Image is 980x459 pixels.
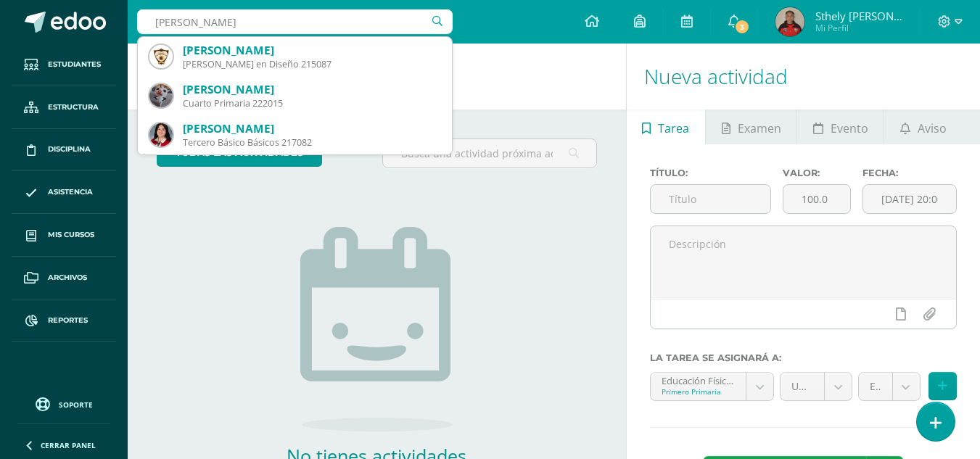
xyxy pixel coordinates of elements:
span: Sthely [PERSON_NAME] [815,9,902,23]
span: Cerrar panel [41,440,96,450]
a: Unidad 3 [781,373,852,400]
a: Examen [706,109,796,144]
div: Primero Primaria [662,386,736,397]
div: [PERSON_NAME] en Diseño 215087 [183,58,440,70]
img: e8f21bbbb1e317b306480ec81045506f.png [149,123,173,146]
a: Estudiantes [12,44,116,86]
input: Busca una actividad próxima aquí... [383,139,596,168]
h1: Nueva actividad [644,44,963,109]
div: [PERSON_NAME] [183,121,440,136]
span: Archivos [48,272,87,284]
input: Puntos máximos [783,185,850,213]
img: 0c77af3d8e42b6d5cc46a24551f1b2ed.png [775,7,804,36]
input: Fecha de entrega [863,185,956,213]
a: Mis cursos [12,214,116,257]
span: Aviso [918,111,947,146]
a: Educación Física 'A'Primero Primaria [651,373,774,400]
span: Examen (40.0%) [870,373,881,400]
a: Disciplina [12,129,116,172]
div: Cuarto Primaria 222015 [183,97,440,109]
div: [PERSON_NAME] [183,82,440,97]
label: Fecha: [862,168,957,178]
div: [PERSON_NAME] [183,43,440,58]
label: La tarea se asignará a: [650,352,957,363]
span: Reportes [48,315,88,326]
input: Busca un usuario... [137,9,453,34]
div: Educación Física 'A' [662,373,736,386]
span: Examen [738,111,781,146]
span: Disciplina [48,144,91,155]
a: Soporte [17,394,110,413]
label: Título: [650,168,771,178]
span: 3 [734,19,750,35]
label: Valor: [783,168,851,178]
a: Aviso [884,109,962,144]
a: Estructura [12,86,116,129]
span: Soporte [59,400,93,410]
span: Evento [831,111,868,146]
a: Examen (40.0%) [859,373,920,400]
a: Reportes [12,299,116,342]
div: Tercero Básico Básicos 217082 [183,136,440,149]
span: Mis cursos [48,229,94,241]
span: Tarea [658,111,689,146]
a: Evento [797,109,884,144]
input: Título [651,185,770,213]
a: Asistencia [12,171,116,214]
span: Estructura [48,102,99,113]
span: Estudiantes [48,59,101,70]
a: Tarea [627,109,705,144]
img: no_activities.png [300,227,453,431]
span: Asistencia [48,186,93,198]
img: 1ff185352322a58d024c559357ce46e2.png [149,45,173,68]
img: f4bffac2220bff47d88acafdefb6f2fa.png [149,84,173,107]
span: Mi Perfil [815,22,902,34]
a: Archivos [12,257,116,299]
span: Unidad 3 [791,373,813,400]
